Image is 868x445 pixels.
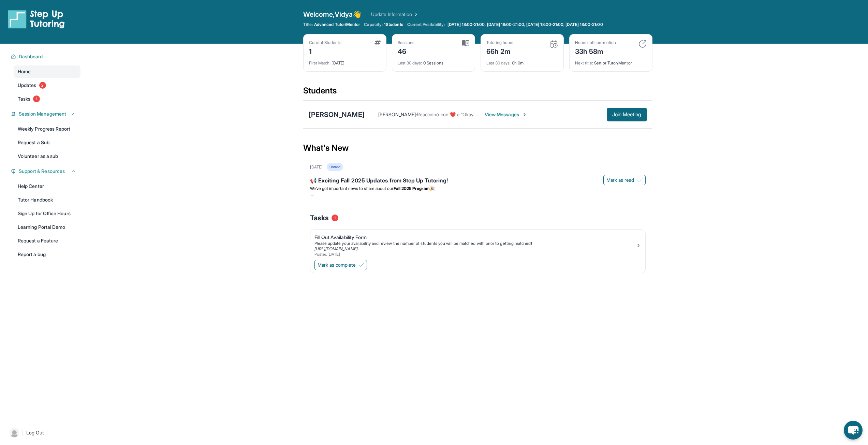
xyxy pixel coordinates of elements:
span: Join Meeting [612,113,642,117]
span: Next title : [575,60,593,65]
span: Log Out [26,429,44,436]
button: chat-button [844,421,863,440]
button: Session Management [16,110,76,117]
span: Title: [303,22,313,27]
div: Senior Tutor/Mentor [575,56,647,66]
span: We’ve got important news to share about our [310,186,394,191]
span: Reaccionó con ❤️ a “Okay. Will send you a meeting link by then. Have a nice day!” [417,112,593,117]
img: card [550,40,558,48]
button: Mark as read [603,175,646,185]
img: Chevron Right [412,11,419,18]
span: 2 [39,82,46,89]
a: Request a Sub [14,136,80,149]
img: card [462,40,469,46]
img: Mark as read [637,177,643,183]
div: 46 [398,45,415,56]
img: logo [8,10,65,29]
img: user-img [10,428,19,437]
a: Request a Feature [14,235,80,247]
span: View Messages [485,111,527,118]
span: 1 Students [384,22,403,27]
span: Mark as complete [318,262,356,268]
a: [DATE] 18:00-21:00, [DATE] 18:00-21:00, [DATE] 18:00-21:00, [DATE] 18:00-21:00 [446,22,604,27]
span: Welcome, Vidya 👋 [303,10,362,19]
a: Update Information [371,11,419,18]
span: Session Management [19,110,66,117]
a: Help Center [14,180,80,192]
a: Home [14,65,80,78]
span: Last 30 days : [398,60,422,65]
div: Sessions [398,40,415,45]
button: Dashboard [16,53,76,60]
div: Students [303,85,652,100]
span: Current Availability: [407,22,445,27]
a: Report a bug [14,248,80,261]
span: First Match : [309,60,331,65]
span: [DATE] 18:00-21:00, [DATE] 18:00-21:00, [DATE] 18:00-21:00, [DATE] 18:00-21:00 [447,22,603,27]
a: Tutor Handbook [14,194,80,206]
span: Advanced Tutor/Mentor [314,22,360,27]
div: Fill Out Availability Form [314,234,636,241]
div: Hours until promotion [575,40,616,45]
div: 📢 Exciting Fall 2025 Updates from Step Up Tutoring! [310,176,646,186]
div: 33h 58m [575,45,616,56]
div: Tutoring hours [486,40,514,45]
div: 1 [309,45,341,56]
div: [PERSON_NAME] [309,110,365,119]
div: Posted [DATE] [314,252,636,257]
button: Mark as complete [314,260,367,270]
img: card [374,40,381,45]
div: Please update your availability and review the number of students you will be matched with prior ... [314,241,636,246]
div: 66h 2m [486,45,514,56]
img: Chevron-Right [522,112,527,117]
strong: Fall 2025 Program [394,186,430,191]
img: card [638,40,647,48]
a: Fill Out Availability FormPlease update your availability and review the number of students you w... [310,230,645,258]
div: Current Students [309,40,341,45]
a: Updates2 [14,79,80,91]
div: [DATE] [310,164,323,170]
span: | [22,429,24,437]
a: [URL][DOMAIN_NAME] [314,246,358,251]
span: Tasks [18,95,30,102]
a: Volunteer as a sub [14,150,80,162]
span: Support & Resources [19,168,65,175]
span: 🎉 [430,186,435,191]
a: Learning Portal Demo [14,221,80,233]
div: 0h 0m [486,56,558,66]
div: [DATE] [309,56,381,66]
a: |Log Out [7,425,80,440]
button: Support & Resources [16,168,76,175]
button: Join Meeting [607,108,647,121]
span: [PERSON_NAME] : [378,112,417,117]
span: Last 30 days : [486,60,511,65]
div: What's New [303,133,652,163]
span: Tasks [310,213,329,223]
a: Sign Up for Office Hours [14,207,80,220]
span: Home [18,68,31,75]
a: Tasks1 [14,93,80,105]
img: Mark as complete [358,262,364,268]
span: Mark as read [606,177,634,183]
div: Unread [327,163,343,171]
span: 1 [332,214,338,221]
a: Weekly Progress Report [14,123,80,135]
div: 0 Sessions [398,56,469,66]
span: Updates [18,82,36,89]
span: 1 [33,95,40,102]
span: Dashboard [19,53,43,60]
span: Capacity: [364,22,383,27]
